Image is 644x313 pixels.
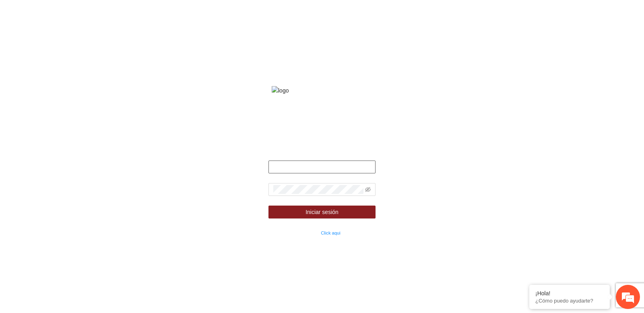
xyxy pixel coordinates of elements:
[257,106,386,139] strong: Fondo de financiamiento de proyectos para la prevención y fortalecimiento de instituciones de seg...
[305,208,339,216] span: Iniciar sesión
[272,86,372,95] img: logo
[268,206,376,218] button: Iniciar sesión
[321,231,341,235] a: Click aqui
[365,187,371,192] span: eye-invisible
[535,290,604,297] div: ¡Hola!
[535,298,604,304] p: ¿Cómo puedo ayudarte?
[268,231,341,235] small: ¿Olvidaste tu contraseña?
[307,147,337,154] strong: Bienvenido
